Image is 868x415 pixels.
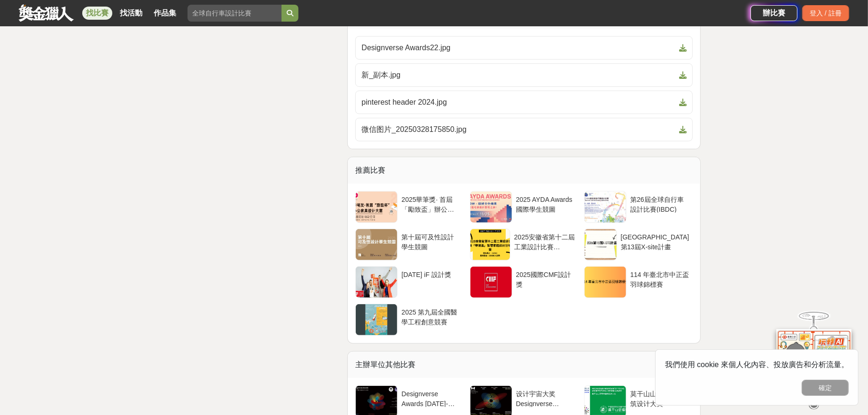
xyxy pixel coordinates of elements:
[116,7,146,20] a: 找活動
[470,266,579,298] a: 2025國際CMF設計獎
[361,124,675,135] span: 微信图片_20250328175850.jpg
[361,97,675,108] span: pinterest header 2024.jpg
[150,7,180,20] a: 作品集
[82,7,112,20] a: 找比賽
[355,266,464,298] a: [DATE] iF 設計獎
[401,307,460,325] div: 2025 第九屆全國醫學工程創意競賽
[188,5,282,22] input: 全球自行車設計比賽
[516,195,575,213] div: 2025 AYDA Awards 國際學生競圖
[621,232,689,250] div: [GEOGRAPHIC_DATA]第13屆X-site計畫
[514,232,575,250] div: 2025安徽省第十二屆工業設計比賽「[PERSON_NAME]盃」智慧家庭設計分項賽
[516,389,575,407] div: 设计宇宙大奖Designverse Awards2024-2025
[802,380,849,396] button: 確定
[516,270,575,288] div: 2025國際CMF設計獎
[355,229,464,261] a: 第十屆可及性設計學生競圖
[355,63,693,87] a: 新_副本.jpg
[751,5,798,21] a: 辦比賽
[355,304,464,336] a: 2025 第九屆全國醫學工程創意競賽
[361,42,675,54] span: Designverse Awards22.jpg
[630,389,689,407] div: 莫干山山顶青年建筑设计大奖
[665,361,849,369] span: 我們使用 cookie 來個人化內容、投放廣告和分析流量。
[361,69,675,81] span: 新_副本.jpg
[584,191,693,223] a: 第26屆全球自行車設計比賽(IBDC)
[348,352,700,378] div: 主辦單位其他比賽
[584,266,693,298] a: 114 年臺北市中正盃羽球錦標賽
[584,229,693,261] a: [GEOGRAPHIC_DATA]第13屆X-site計畫
[355,91,693,114] a: pinterest header 2024.jpg
[355,191,464,223] a: 2025華筆獎· 首屆「勵致盃」辦公家具設計比賽
[470,191,579,223] a: 2025 AYDA Awards 國際學生競圖
[470,229,579,261] a: 2025安徽省第十二屆工業設計比賽「[PERSON_NAME]盃」智慧家庭設計分項賽
[630,270,689,288] div: 114 年臺北市中正盃羽球錦標賽
[348,157,700,184] div: 推薦比賽
[401,232,460,250] div: 第十屆可及性設計學生競圖
[401,389,460,407] div: Designverse Awards [DATE]-[DATE]
[401,270,460,288] div: [DATE] iF 設計獎
[355,36,693,60] a: Designverse Awards22.jpg
[401,195,460,213] div: 2025華筆獎· 首屆「勵致盃」辦公家具設計比賽
[802,5,849,21] div: 登入 / 註冊
[355,118,693,141] a: 微信图片_20250328175850.jpg
[630,195,689,213] div: 第26屆全球自行車設計比賽(IBDC)
[776,323,852,385] img: d2146d9a-e6f6-4337-9592-8cefde37ba6b.png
